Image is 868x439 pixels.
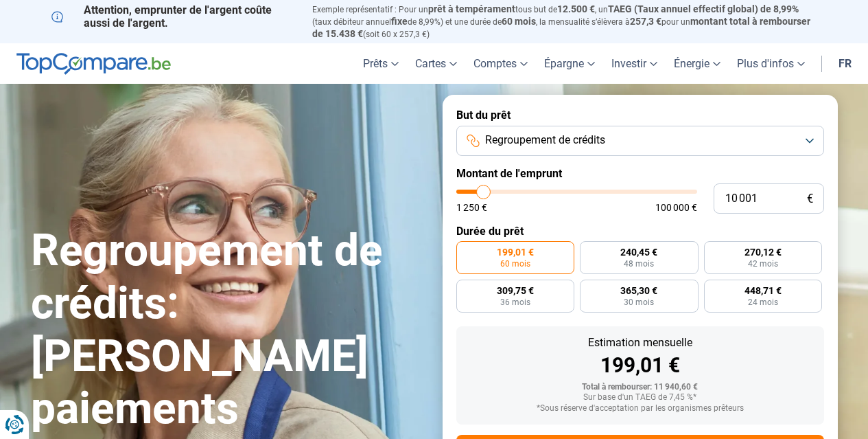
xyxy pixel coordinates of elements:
span: € [807,193,813,205]
label: Durée du prêt [456,225,824,238]
span: 1 250 € [456,203,487,212]
span: 12.500 € [557,3,595,14]
span: prêt à tempérament [428,3,515,14]
button: Regroupement de crédits [456,126,824,156]
span: 24 mois [748,298,778,306]
span: 365,30 € [620,286,657,295]
a: Énergie [666,43,729,84]
a: Cartes [407,43,465,84]
span: 448,71 € [744,286,782,295]
p: Attention, emprunter de l'argent coûte aussi de l'argent. [51,3,296,30]
a: Plus d'infos [729,43,813,84]
span: 36 mois [500,298,530,306]
img: TopCompare [16,53,171,75]
p: Exemple représentatif : Pour un tous but de , un (taux débiteur annuel de 8,99%) et une durée de ... [312,3,817,40]
span: 257,3 € [630,16,661,27]
span: montant total à rembourser de 15.438 € [312,16,810,39]
a: Épargne [536,43,603,84]
span: 240,45 € [620,247,657,257]
span: 48 mois [624,260,654,268]
div: Sur base d'un TAEG de 7,45 %* [467,393,813,403]
span: 60 mois [500,260,530,268]
span: fixe [391,16,408,27]
a: Prêts [355,43,407,84]
span: TAEG (Taux annuel effectif global) de 8,99% [608,3,799,14]
a: Comptes [465,43,536,84]
span: 309,75 € [497,286,534,295]
div: 199,01 € [467,355,813,376]
span: 60 mois [502,16,536,27]
span: 42 mois [748,260,778,268]
label: Montant de l'emprunt [456,167,824,180]
div: Estimation mensuelle [467,337,813,348]
a: fr [830,43,860,84]
a: Investir [603,43,666,84]
span: 30 mois [624,298,654,306]
span: 270,12 € [744,247,782,257]
span: 199,01 € [497,247,534,257]
span: 100 000 € [655,203,697,212]
span: Regroupement de crédits [485,133,605,148]
div: *Sous réserve d'acceptation par les organismes prêteurs [467,404,813,414]
label: But du prêt [456,109,824,122]
div: Total à rembourser: 11 940,60 € [467,383,813,392]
